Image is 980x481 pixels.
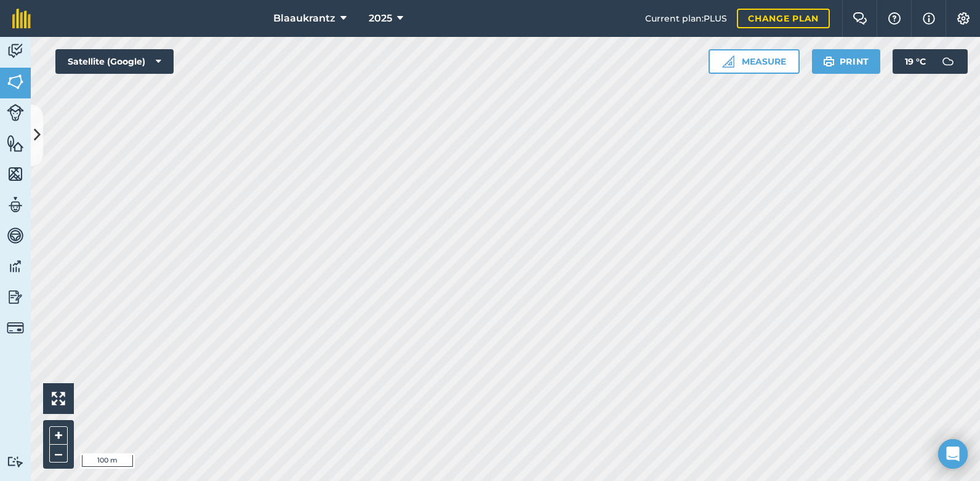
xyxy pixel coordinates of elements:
[273,11,335,26] span: Blaaukrantz
[55,49,174,74] button: Satellite (Google)
[887,12,902,25] img: A question mark icon
[7,73,24,91] img: svg+xml;base64,PHN2ZyB4bWxucz0iaHR0cDovL3d3dy53My5vcmcvMjAwMC9zdmciIHdpZHRoPSI1NiIgaGVpZ2h0PSI2MC...
[7,257,24,276] img: svg+xml;base64,PD94bWwgdmVyc2lvbj0iMS4wIiBlbmNvZGluZz0idXRmLTgiPz4KPCEtLSBHZW5lcmF0b3I6IEFkb2JlIE...
[7,165,24,183] img: svg+xml;base64,PHN2ZyB4bWxucz0iaHR0cDovL3d3dy53My5vcmcvMjAwMC9zdmciIHdpZHRoPSI1NiIgaGVpZ2h0PSI2MC...
[7,196,24,214] img: svg+xml;base64,PD94bWwgdmVyc2lvbj0iMS4wIiBlbmNvZGluZz0idXRmLTgiPz4KPCEtLSBHZW5lcmF0b3I6IEFkb2JlIE...
[7,288,24,306] img: svg+xml;base64,PD94bWwgdmVyc2lvbj0iMS4wIiBlbmNvZGluZz0idXRmLTgiPz4KPCEtLSBHZW5lcmF0b3I6IEFkb2JlIE...
[7,42,24,60] img: svg+xml;base64,PD94bWwgdmVyc2lvbj0iMS4wIiBlbmNvZGluZz0idXRmLTgiPz4KPCEtLSBHZW5lcmF0b3I6IEFkb2JlIE...
[7,226,24,245] img: svg+xml;base64,PD94bWwgdmVyc2lvbj0iMS4wIiBlbmNvZGluZz0idXRmLTgiPz4KPCEtLSBHZW5lcmF0b3I6IEFkb2JlIE...
[12,9,31,28] img: fieldmargin Logo
[936,49,960,74] img: svg+xml;base64,PD94bWwgdmVyc2lvbj0iMS4wIiBlbmNvZGluZz0idXRmLTgiPz4KPCEtLSBHZW5lcmF0b3I6IEFkb2JlIE...
[7,104,24,121] img: svg+xml;base64,PD94bWwgdmVyc2lvbj0iMS4wIiBlbmNvZGluZz0idXRmLTgiPz4KPCEtLSBHZW5lcmF0b3I6IEFkb2JlIE...
[853,12,867,25] img: Two speech bubbles overlapping with the left bubble in the forefront
[956,12,971,25] img: A cog icon
[893,49,968,74] button: 19 °C
[737,9,830,28] a: Change plan
[812,49,881,74] button: Print
[645,12,727,25] span: Current plan : PLUS
[7,134,24,153] img: svg+xml;base64,PHN2ZyB4bWxucz0iaHR0cDovL3d3dy53My5vcmcvMjAwMC9zdmciIHdpZHRoPSI1NiIgaGVpZ2h0PSI2MC...
[49,426,68,445] button: +
[938,439,968,469] div: Open Intercom Messenger
[7,456,24,467] img: svg+xml;base64,PD94bWwgdmVyc2lvbj0iMS4wIiBlbmNvZGluZz0idXRmLTgiPz4KPCEtLSBHZW5lcmF0b3I6IEFkb2JlIE...
[369,11,392,26] span: 2025
[823,54,835,69] img: svg+xml;base64,PHN2ZyB4bWxucz0iaHR0cDovL3d3dy53My5vcmcvMjAwMC9zdmciIHdpZHRoPSIxOSIgaGVpZ2h0PSIyNC...
[923,11,935,26] img: svg+xml;base64,PHN2ZyB4bWxucz0iaHR0cDovL3d3dy53My5vcmcvMjAwMC9zdmciIHdpZHRoPSIxNyIgaGVpZ2h0PSIxNy...
[905,49,926,74] span: 19 ° C
[7,319,24,336] img: svg+xml;base64,PD94bWwgdmVyc2lvbj0iMS4wIiBlbmNvZGluZz0idXRmLTgiPz4KPCEtLSBHZW5lcmF0b3I6IEFkb2JlIE...
[722,55,734,68] img: Ruler icon
[52,392,65,405] img: Four arrows, one pointing top left, one top right, one bottom right and the last bottom left
[709,49,800,74] button: Measure
[49,445,68,463] button: –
